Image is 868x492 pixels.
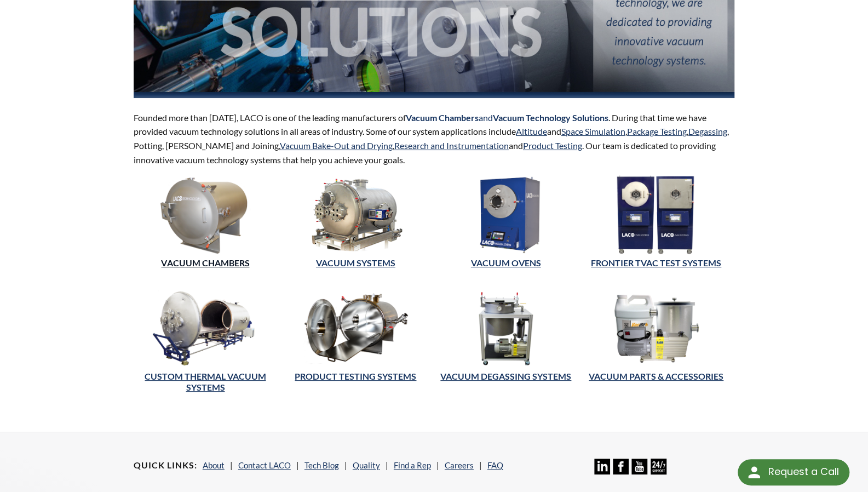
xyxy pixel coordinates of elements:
[471,258,541,268] a: Vacuum Ovens
[145,371,266,393] a: CUSTOM THERMAL VACUUM SYSTEMS
[440,371,571,381] a: Vacuum Degassing Systems
[493,112,608,123] strong: Vacuum Technology Solutions
[516,126,547,136] a: Altitude
[589,371,723,381] a: Vacuum Parts & Accessories
[134,111,735,167] p: Founded more than [DATE], LACO is one of the leading manufacturers of . During that time we have ...
[304,460,339,470] a: Tech Blog
[295,371,416,381] a: Product Testing Systems
[134,460,197,471] h4: Quick Links
[591,258,721,268] a: FRONTIER TVAC TEST SYSTEMS
[487,460,503,470] a: FAQ
[434,289,578,368] img: Vacuum Degassing Systems
[316,258,395,268] a: VACUUM SYSTEMS
[768,459,838,484] div: Request a Call
[406,112,479,123] strong: Vacuum Chambers
[745,464,763,481] img: round button
[434,175,578,254] img: Vacuum Ovens
[161,258,249,268] a: Vacuum Chambers
[523,140,582,151] a: Product Testing
[280,140,393,151] a: Vacuum Bake-Out and Drying
[353,460,380,470] a: Quality
[584,289,728,368] img: Vacuum Parts and Accessories
[688,126,727,136] a: Degassing
[394,140,509,151] a: Research and Instrumentation
[561,126,625,136] a: Space Simulation
[406,112,608,123] span: and
[284,175,427,254] img: Vacuum Systems
[651,466,666,476] a: 24/7 Support
[651,459,666,474] img: 24/7 Support Icon
[584,175,728,254] img: TVAC Test Systems
[284,289,427,368] img: Product Testing Systems
[134,175,277,254] img: Vacuum Chambers
[627,126,687,136] a: Package Testing
[203,460,225,470] a: About
[738,459,849,485] div: Request a Call
[394,460,431,470] a: Find a Rep
[238,460,291,470] a: Contact LACO
[445,460,474,470] a: Careers
[134,289,277,368] img: Thermal Vacuum Systems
